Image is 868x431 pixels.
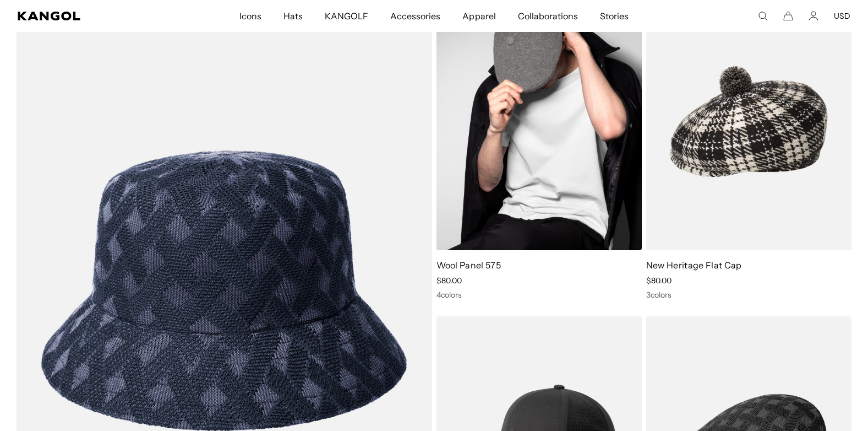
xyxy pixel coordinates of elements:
[783,11,793,21] button: Cart
[646,276,672,285] span: $80.00
[758,11,768,21] summary: Search here
[646,260,742,271] a: New Heritage Flat Cap
[436,290,642,300] div: 4 colors
[436,276,462,285] span: $80.00
[646,290,851,300] div: 3 colors
[18,12,158,20] a: Kangol
[809,11,818,21] a: Account
[436,260,501,271] a: Wool Panel 575
[834,11,850,21] button: USD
